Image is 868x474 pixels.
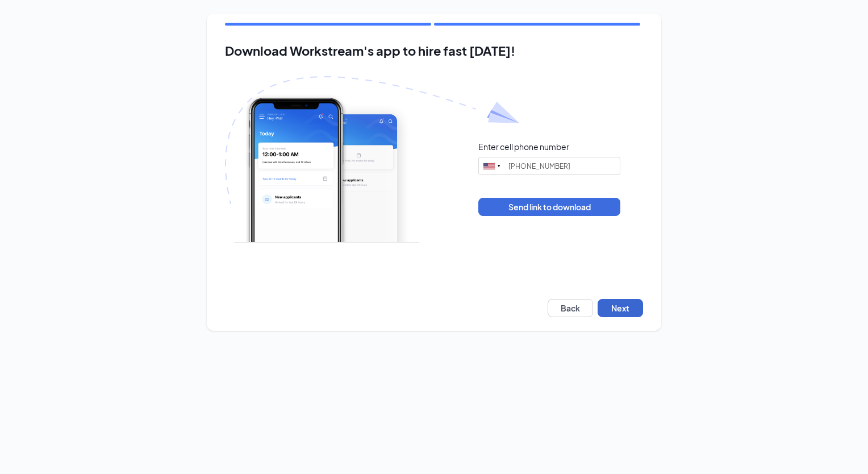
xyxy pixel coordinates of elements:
div: United States: +1 [479,157,505,174]
input: (201) 555-0123 [478,157,620,175]
img: Download Workstream's app with paper plane [225,76,519,243]
button: Send link to download [478,198,620,216]
h2: Download Workstream's app to hire fast [DATE]! [225,44,643,58]
button: Next [598,299,643,317]
div: Enter cell phone number [478,141,569,152]
button: Back [548,299,593,317]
